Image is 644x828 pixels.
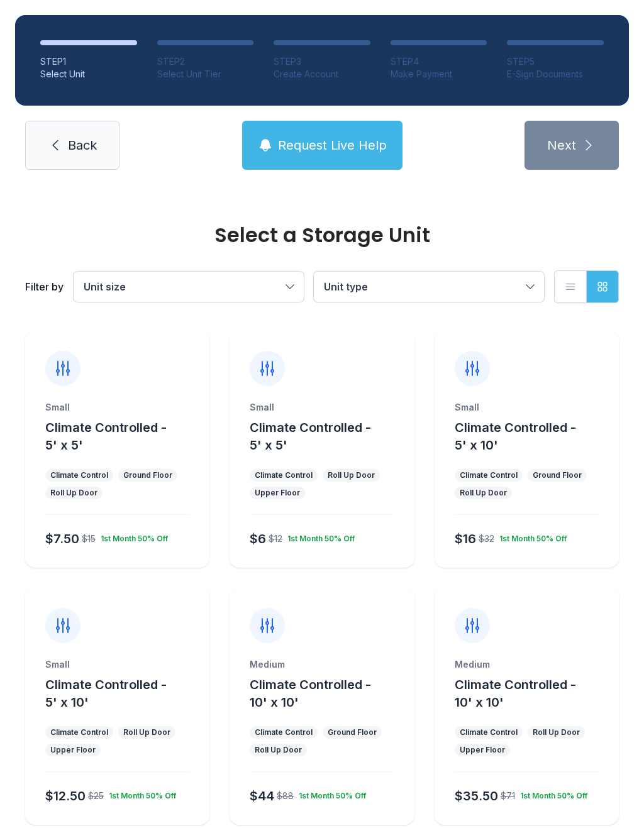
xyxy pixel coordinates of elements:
[314,272,544,302] button: Unit type
[157,55,254,68] div: STEP 2
[40,68,137,80] div: Select Unit
[391,68,487,80] div: Make Payment
[455,676,614,711] button: Climate Controlled - 10' x 10'
[45,787,86,805] div: $12.50
[250,676,409,711] button: Climate Controlled - 10' x 10'
[455,401,599,414] div: Small
[455,420,576,453] span: Climate Controlled - 5' x 10'
[255,470,313,480] div: Climate Control
[88,790,104,802] div: $25
[282,529,355,544] div: 1st Month 50% Off
[328,727,377,737] div: Ground Floor
[250,658,394,671] div: Medium
[45,530,79,548] div: $7.50
[324,280,368,293] span: Unit type
[274,55,370,68] div: STEP 3
[277,790,294,802] div: $88
[255,745,302,755] div: Roll Up Door
[255,727,313,737] div: Climate Control
[278,136,387,154] span: Request Live Help
[250,420,371,453] span: Climate Controlled - 5' x 5'
[533,470,582,480] div: Ground Floor
[455,787,498,805] div: $35.50
[455,530,476,548] div: $16
[294,786,366,801] div: 1st Month 50% Off
[45,658,189,671] div: Small
[460,727,518,737] div: Climate Control
[460,745,505,755] div: Upper Floor
[250,677,371,710] span: Climate Controlled - 10' x 10'
[250,401,394,414] div: Small
[250,787,274,805] div: $44
[507,68,604,80] div: E-Sign Documents
[123,727,170,737] div: Roll Up Door
[250,419,409,454] button: Climate Controlled - 5' x 5'
[123,470,172,480] div: Ground Floor
[50,488,97,498] div: Roll Up Door
[507,55,604,68] div: STEP 5
[460,470,518,480] div: Climate Control
[104,786,176,801] div: 1st Month 50% Off
[45,401,189,414] div: Small
[25,279,64,294] div: Filter by
[84,280,126,293] span: Unit size
[479,533,494,545] div: $32
[157,68,254,80] div: Select Unit Tier
[50,745,96,755] div: Upper Floor
[45,419,204,454] button: Climate Controlled - 5' x 5'
[45,420,167,453] span: Climate Controlled - 5' x 5'
[391,55,487,68] div: STEP 4
[96,529,168,544] div: 1st Month 50% Off
[274,68,370,80] div: Create Account
[269,533,282,545] div: $12
[45,677,167,710] span: Climate Controlled - 5' x 10'
[50,470,108,480] div: Climate Control
[455,677,576,710] span: Climate Controlled - 10' x 10'
[82,533,96,545] div: $15
[45,676,204,711] button: Climate Controlled - 5' x 10'
[25,225,619,245] div: Select a Storage Unit
[547,136,576,154] span: Next
[494,529,567,544] div: 1st Month 50% Off
[328,470,375,480] div: Roll Up Door
[50,727,108,737] div: Climate Control
[74,272,304,302] button: Unit size
[68,136,97,154] span: Back
[501,790,515,802] div: $71
[40,55,137,68] div: STEP 1
[455,419,614,454] button: Climate Controlled - 5' x 10'
[515,786,587,801] div: 1st Month 50% Off
[255,488,300,498] div: Upper Floor
[533,727,580,737] div: Roll Up Door
[250,530,266,548] div: $6
[455,658,599,671] div: Medium
[460,488,507,498] div: Roll Up Door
